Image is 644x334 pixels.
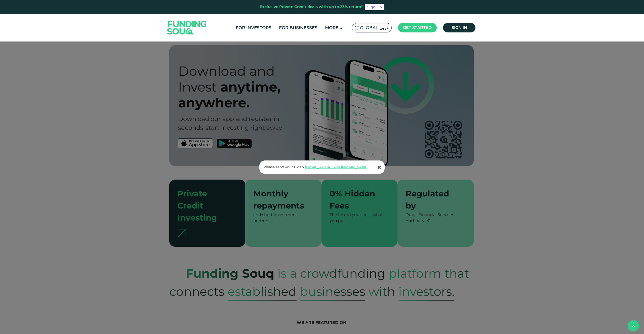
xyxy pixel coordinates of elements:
button: back [628,320,639,331]
a: For Businesses [278,24,319,32]
span: Get started [403,25,432,30]
img: SA Flag [355,26,359,30]
span: Please send your CV to [263,165,304,169]
img: Logo [162,15,212,40]
a: For Investors [234,24,273,32]
span: More [325,25,338,30]
a: Sign in [443,23,475,32]
span: Sign in [452,25,467,30]
span: Global عربي [360,25,389,31]
a: [EMAIL_ADDRESS][DOMAIN_NAME] [305,165,368,169]
a: Sign Up [365,4,384,10]
div: Exclusive Private Credit deals with up to 23% return* [260,4,363,10]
